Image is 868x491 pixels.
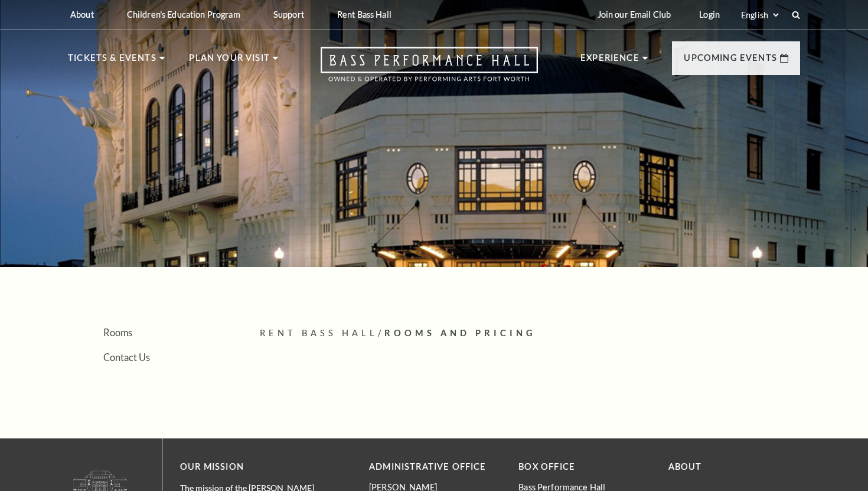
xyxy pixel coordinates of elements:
p: Administrative Office [369,460,501,474]
a: About [668,461,702,472]
span: Rent Bass Hall [260,328,378,338]
a: Rooms [103,327,132,338]
p: Rent Bass Hall [337,9,391,19]
select: Select: [739,9,781,21]
p: About [70,9,94,19]
p: Experience [580,51,639,72]
span: Rooms And Pricing [384,328,536,338]
p: Children's Education Program [127,9,240,19]
p: Support [273,9,304,19]
a: Contact Us [103,352,150,363]
p: Upcoming Events [684,51,777,72]
p: / [260,326,800,341]
p: Plan Your Visit [189,51,270,72]
p: Tickets & Events [68,51,156,72]
p: BOX OFFICE [518,460,650,474]
p: OUR MISSION [180,460,328,474]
